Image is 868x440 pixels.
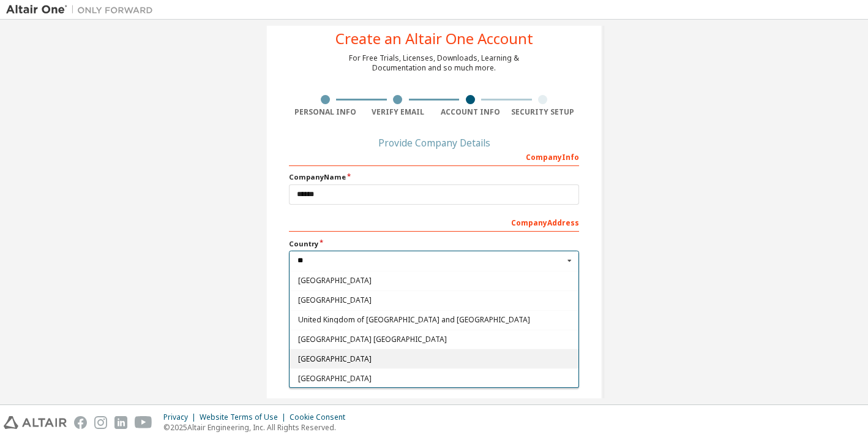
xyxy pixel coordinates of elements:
span: [GEOGRAPHIC_DATA] [298,277,571,284]
img: altair_logo.svg [4,416,67,429]
div: Verify Email [362,107,435,117]
span: [GEOGRAPHIC_DATA] [298,297,571,304]
div: Account Info [434,107,507,117]
span: [GEOGRAPHIC_DATA] [GEOGRAPHIC_DATA] [298,336,571,343]
img: instagram.svg [94,416,107,429]
span: [GEOGRAPHIC_DATA] [298,355,571,363]
img: linkedin.svg [114,416,127,429]
div: Create an Altair One Account [335,31,533,46]
div: Company Info [289,146,579,166]
div: Cookie Consent [290,412,353,422]
div: Company Address [289,212,579,232]
img: facebook.svg [74,416,87,429]
div: Website Terms of Use [200,412,290,422]
span: United Kingdom of [GEOGRAPHIC_DATA] and [GEOGRAPHIC_DATA] [298,316,571,324]
div: Security Setup [507,107,580,117]
p: © 2025 Altair Engineering, Inc. All Rights Reserved. [163,422,353,433]
span: [GEOGRAPHIC_DATA] [298,375,571,382]
div: Privacy [163,412,200,422]
img: youtube.svg [135,416,152,429]
label: Company Name [289,172,579,182]
div: Personal Info [289,107,362,117]
label: Postal Code [289,396,579,406]
div: Provide Company Details [289,139,579,146]
div: For Free Trials, Licenses, Downloads, Learning & Documentation and so much more. [349,53,519,73]
label: Country [289,239,579,249]
img: Altair One [6,4,159,16]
